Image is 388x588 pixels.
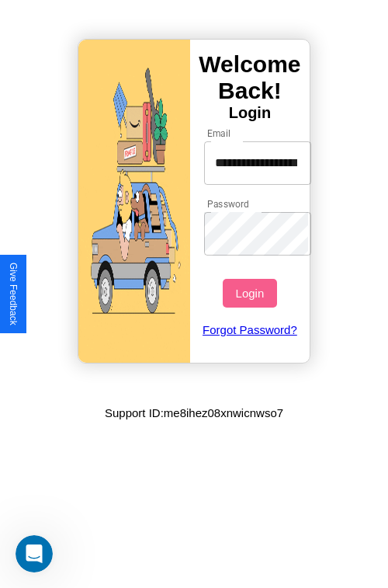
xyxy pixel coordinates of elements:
a: Forgot Password? [196,308,304,352]
iframe: Intercom live chat [16,535,53,572]
label: Email [207,127,231,140]
p: Support ID: me8ihez08xnwicnwso7 [105,402,283,423]
label: Password [207,197,248,210]
div: Give Feedback [8,263,19,325]
h4: Login [190,104,310,122]
img: gif [78,40,190,363]
h3: Welcome Back! [190,51,310,104]
button: Login [223,279,276,308]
